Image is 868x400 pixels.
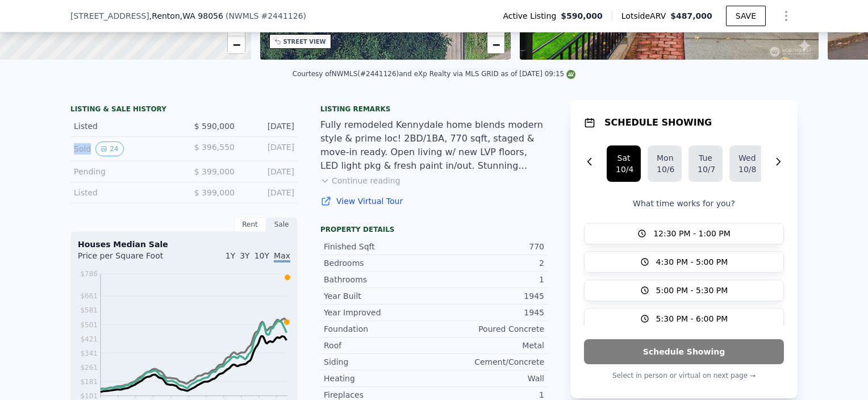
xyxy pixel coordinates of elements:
div: [DATE] [244,120,294,132]
button: Tue10/7 [688,145,723,182]
span: $487,000 [670,11,712,20]
button: Schedule Showing [584,339,784,364]
div: Courtesy of NWMLS (#2441126) and eXp Realty via MLS GRID as of [DATE] 09:15 [293,70,575,78]
div: Rent [234,217,266,232]
div: 10/4 [616,164,632,175]
div: 10/7 [698,164,713,175]
span: − [232,37,240,52]
span: # 2441126 [261,11,303,20]
h1: SCHEDULE SHOWING [604,116,712,130]
span: 3Y [240,251,249,260]
tspan: $661 [80,292,98,300]
button: Show Options [775,5,798,27]
button: SAVE [726,6,766,26]
span: 1Y [226,251,235,260]
div: 1945 [434,307,544,318]
div: Wed [738,152,754,164]
div: ( ) [226,10,306,22]
span: $ 590,000 [194,122,235,131]
tspan: $786 [80,270,98,278]
tspan: $501 [80,321,98,329]
span: Max [274,251,290,262]
button: 5:00 PM - 5:30 PM [584,280,784,301]
div: Fully remodeled Kennydale home blends modern style & prime loc! 2BD/1BA, 770 sqft, staged & move-... [320,118,548,173]
span: 5:30 PM - 6:00 PM [656,313,728,324]
tspan: $421 [80,335,98,343]
div: Price per Square Foot [78,250,184,268]
div: 1945 [434,290,544,302]
span: Lotside ARV [621,10,670,22]
div: Bathrooms [324,274,434,285]
tspan: $581 [80,306,98,314]
div: Metal [434,340,544,351]
div: Finished Sqft [324,241,434,252]
div: [DATE] [244,187,294,198]
div: Sold [74,141,175,156]
tspan: $261 [80,364,98,372]
span: 5:00 PM - 5:30 PM [656,285,728,296]
a: View Virtual Tour [320,195,548,207]
span: NWMLS [228,11,258,20]
div: Listed [74,120,175,132]
div: 2 [434,257,544,269]
div: Listed [74,187,175,198]
div: 770 [434,241,544,252]
span: , Renton [149,10,223,22]
p: What time works for you? [584,198,784,209]
div: Houses Median Sale [78,239,290,250]
div: Listing remarks [320,105,548,114]
span: , WA 98056 [180,11,223,20]
div: Wall [434,373,544,384]
span: Active Listing [503,10,561,22]
span: 12:30 PM - 1:00 PM [653,228,731,239]
button: 5:30 PM - 6:00 PM [584,308,784,330]
span: − [493,37,500,52]
div: Mon [657,152,673,164]
button: 4:30 PM - 5:00 PM [584,251,784,273]
div: 10/8 [738,164,754,175]
div: [DATE] [244,141,294,156]
div: [DATE] [244,166,294,177]
div: 1 [434,274,544,285]
div: Foundation [324,323,434,335]
a: Zoom out [228,36,245,53]
div: Roof [324,340,434,351]
tspan: $181 [80,378,98,386]
span: $ 396,550 [194,143,235,152]
div: Bedrooms [324,257,434,269]
tspan: $341 [80,349,98,357]
span: $ 399,000 [194,167,235,176]
span: 4:30 PM - 5:00 PM [656,256,728,268]
tspan: $101 [80,392,98,400]
div: Property details [320,225,548,234]
div: LISTING & SALE HISTORY [70,105,298,116]
div: Sale [266,217,298,232]
a: Zoom out [487,36,504,53]
div: Pending [74,166,175,177]
span: $ 399,000 [194,188,235,197]
div: Tue [698,152,713,164]
button: Continue reading [320,175,400,186]
span: $590,000 [561,10,603,22]
button: Wed10/8 [729,145,763,182]
div: Heating [324,373,434,384]
p: Select in person or virtual on next page → [584,369,784,382]
span: 10Y [254,251,269,260]
button: Mon10/6 [648,145,682,182]
div: STREET VIEW [283,37,326,46]
div: 10/6 [657,164,673,175]
button: 12:30 PM - 1:00 PM [584,223,784,244]
img: NWMLS Logo [566,70,575,79]
div: Sat [616,152,632,164]
div: Year Built [324,290,434,302]
span: [STREET_ADDRESS] [70,10,149,22]
div: Cement/Concrete [434,356,544,368]
div: Year Improved [324,307,434,318]
div: Poured Concrete [434,323,544,335]
button: Sat10/4 [607,145,641,182]
div: Siding [324,356,434,368]
button: View historical data [95,141,123,156]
